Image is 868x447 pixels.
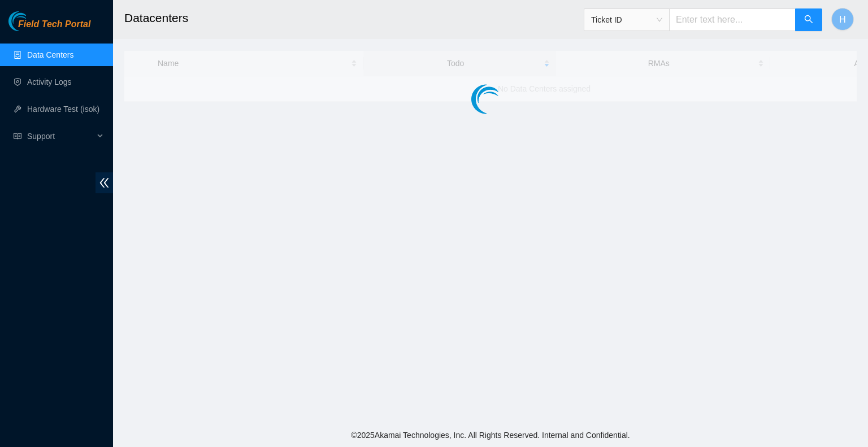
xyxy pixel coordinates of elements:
[795,8,822,31] button: search
[27,125,94,147] span: Support
[831,8,854,31] button: H
[27,77,72,86] a: Activity Logs
[14,132,21,140] span: read
[8,20,90,35] a: Akamai TechnologiesField Tech Portal
[8,11,57,31] img: Akamai Technologies
[113,423,868,447] footer: © 2025 Akamai Technologies, Inc. All Rights Reserved. Internal and Confidential.
[96,172,113,193] span: double-left
[839,12,846,27] span: H
[18,19,90,30] span: Field Tech Portal
[669,8,796,31] input: Enter text here...
[27,105,99,114] a: Hardware Test (isok)
[591,11,662,28] span: Ticket ID
[804,15,813,25] span: search
[27,50,73,59] a: Data Centers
